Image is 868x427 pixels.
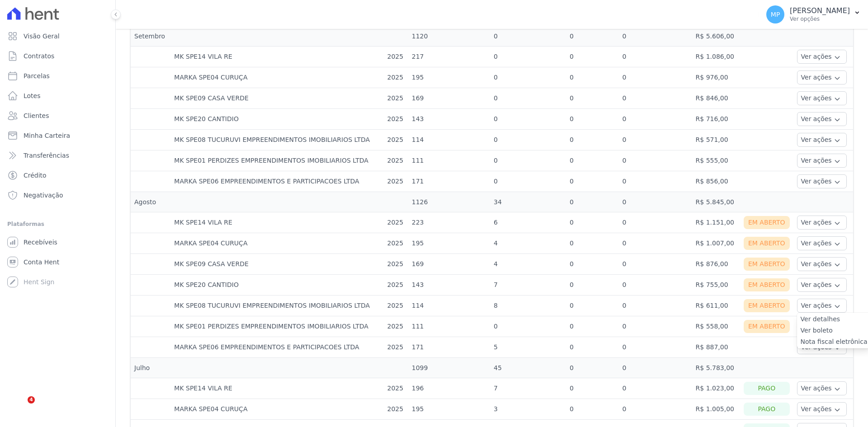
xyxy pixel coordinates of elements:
td: 169 [408,254,490,275]
td: 217 [408,47,490,67]
td: MK SPE20 CANTIDIO [170,275,383,296]
td: 0 [566,192,619,212]
td: R$ 1.005,00 [692,399,740,420]
td: 0 [566,47,619,67]
iframe: Intercom live chat [9,396,31,418]
td: 0 [618,150,692,171]
td: 2025 [384,67,408,88]
a: Parcelas [4,67,112,85]
td: 0 [566,399,619,420]
button: Ver ações [797,381,847,395]
td: 3 [490,399,566,420]
td: 1099 [408,358,490,378]
td: Agosto [131,192,170,212]
a: Nota fiscal eletrônica [801,337,868,347]
td: 171 [408,171,490,192]
a: Lotes [4,87,112,105]
div: Pago [744,382,790,395]
td: 34 [490,192,566,212]
td: R$ 555,00 [692,150,740,171]
span: Lotes [24,91,41,100]
td: 2025 [384,150,408,171]
td: 195 [408,67,490,88]
p: [PERSON_NAME] [790,6,850,15]
span: 4 [28,396,35,404]
td: 0 [618,296,692,316]
td: 6 [490,212,566,233]
td: R$ 611,00 [692,296,740,316]
td: 0 [490,171,566,192]
button: Ver ações [797,340,847,354]
button: Ver ações [797,70,847,84]
td: 0 [618,88,692,109]
td: 1126 [408,192,490,212]
td: MK SPE08 TUCURUVI EMPREENDIMENTOS IMOBILIARIOS LTDA [170,296,383,316]
button: Ver ações [797,91,847,105]
span: Minha Carteira [24,131,70,140]
td: 0 [618,254,692,275]
button: Ver ações [797,50,847,64]
td: 0 [566,296,619,316]
td: 5 [490,337,566,358]
td: 1120 [408,26,490,47]
td: 4 [490,254,566,275]
td: 0 [566,130,619,150]
td: MK SPE14 VILA RE [170,378,383,399]
td: MARKA SPE04 CURUÇA [170,67,383,88]
td: 45 [490,358,566,378]
button: Ver ações [797,257,847,271]
td: 2025 [384,254,408,275]
td: 0 [566,26,619,47]
td: 0 [566,67,619,88]
a: Crédito [4,166,112,184]
td: R$ 716,00 [692,109,740,130]
td: R$ 846,00 [692,88,740,109]
td: 171 [408,337,490,358]
td: 0 [566,316,619,337]
td: MK SPE14 VILA RE [170,47,383,67]
td: 0 [566,337,619,358]
td: MK SPE09 CASA VERDE [170,88,383,109]
div: Pago [744,403,790,416]
td: 0 [490,47,566,67]
button: Ver ações [797,236,847,250]
td: 0 [566,233,619,254]
span: Visão Geral [24,32,60,41]
td: 7 [490,378,566,399]
td: 0 [566,150,619,171]
div: Em Aberto [744,320,790,333]
td: 4 [490,233,566,254]
p: Ver opções [790,15,850,23]
td: MK SPE09 CASA VERDE [170,254,383,275]
td: 0 [618,130,692,150]
a: Minha Carteira [4,127,112,145]
td: 0 [618,47,692,67]
td: 2025 [384,130,408,150]
td: 0 [490,67,566,88]
td: 2025 [384,171,408,192]
td: 0 [566,254,619,275]
span: Conta Hent [24,258,59,267]
a: Ver boleto [801,326,868,335]
td: Setembro [131,26,170,47]
td: 0 [490,130,566,150]
td: R$ 856,00 [692,171,740,192]
span: Crédito [24,171,47,180]
td: 0 [618,26,692,47]
td: 0 [618,212,692,233]
a: Visão Geral [4,27,112,45]
td: 2025 [384,296,408,316]
td: 8 [490,296,566,316]
td: 0 [618,399,692,420]
td: 2025 [384,233,408,254]
td: R$ 1.007,00 [692,233,740,254]
td: 2025 [384,212,408,233]
td: 114 [408,296,490,316]
td: MARKA SPE04 CURUÇA [170,399,383,420]
td: 0 [566,212,619,233]
button: Ver ações [797,133,847,147]
td: MK SPE20 CANTIDIO [170,109,383,130]
span: Recebíveis [24,238,57,247]
a: Recebíveis [4,233,112,251]
td: 0 [566,171,619,192]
